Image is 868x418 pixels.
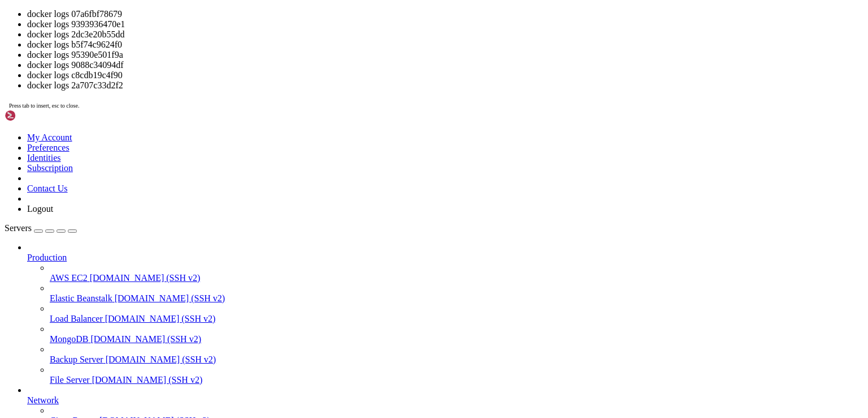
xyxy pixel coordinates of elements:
span: Load Balancer [50,314,103,323]
span: Press tab to insert, esc to close. [9,103,79,109]
x-row: c6458f71549d jitsi/web:stable "/init" 3 hours ago Up 3 hours [TECHNICAL_ID]->80/tcp, [::]:80->80/... [5,255,721,265]
a: Backup Server [DOMAIN_NAME] (SSH v2) [50,355,863,365]
a: My Account [27,133,72,142]
li: docker logs 07a6fbf78679 [27,9,863,19]
img: Shellngn [5,110,70,121]
span: [DOMAIN_NAME] (SSH v2) [115,293,225,303]
span: [DOMAIN_NAME] (SSH v2) [106,355,216,364]
x-row: The programs included with the Debian GNU/Linux system are free software; [5,14,721,24]
x-row: udping [5,120,721,130]
li: Production [27,242,863,385]
x-row: Last login: [DATE] from [TECHNICAL_ID] [5,72,721,82]
span: Backup Server [50,355,103,364]
x-row: docker-jitsi-meet-jicofo-1 [5,284,721,293]
li: AWS EC2 [DOMAIN_NAME] (SSH v2) [50,263,863,283]
x-row: listening on [any] 9999 ... [5,91,721,101]
x-row: [root@C20251001166336 ~]# echo "udping" | nc -u -w1 [TECHNICAL_ID] 9999 [5,33,721,43]
a: Logout [27,204,53,214]
x-row: root@C20250922116305:~# docker ps [5,226,721,236]
x-row: listening on [any] 9999 ... [5,168,721,178]
span: [DOMAIN_NAME] (SSH v2) [105,314,216,323]
span: Production [27,253,67,262]
x-row: root@C20250922116305:~# docker ^C [5,332,721,342]
x-row: individual files in /usr/share/doc/*/copyright. [5,33,721,43]
x-row: [root@C20251001166336 ~]# echo "u222dping" | nc -u -w1 [TECHNICAL_ID] 9999 [5,62,721,72]
a: MongoDB [DOMAIN_NAME] (SSH v2) [50,334,863,344]
x-row: u222dping [5,197,721,207]
x-row: p docker-jitsi-meet-web-1 [5,265,721,274]
li: Backup Server [DOMAIN_NAME] (SSH v2) [50,344,863,365]
x-row: e4bae97642eb jitsi/prosody:stable "/init" 3 hours ago Up 3 hours 5222/tcp, 5269/tcp, 5280/tcp, 53... [5,313,721,322]
x-row: root@C20250922116305:~# nc -u -l -p 9999 -v [5,159,721,168]
x-row: the exact distribution terms for each program are described in the [5,24,721,33]
a: Subscription [27,163,73,173]
x-row: permitted by applicable law. [5,62,721,72]
li: Elastic Beanstalk [DOMAIN_NAME] (SSH v2) [50,283,863,304]
x-row: connect to [TECHNICAL_ID] from (UNKNOWN) [TECHNICAL_ID] 53263 [5,187,721,197]
x-row: [root@C20251001166336 ~]# echo "udping" | nc -u -w1 [TECHNICAL_ID] 9999 [5,101,721,110]
a: Identities [27,153,61,163]
x-row: [root@C20251001166336 ~]# echo "udping" | nc -u -w1 [TECHNICAL_ID] 9999 [5,110,721,120]
span: Network [27,395,59,405]
x-row: [root@C20251001166336 ~]# echo "u222dping" | nc -u -w1 [TECHNICAL_ID] 9999 [5,53,721,62]
li: docker logs c8cdb19c4f90 [27,70,863,80]
span: [DOMAIN_NAME] (SSH v2) [90,334,201,344]
a: Load Balancer [DOMAIN_NAME] (SSH v2) [50,314,863,324]
x-row: 0ec53f48b80e jitsi/jicofo:stable "/init" 3 hours ago Up 3 hours [TECHNICAL_ID]->8888/tcp [5,274,721,284]
li: docker logs 95390e501f9a [27,50,863,60]
li: File Server [DOMAIN_NAME] (SSH v2) [50,365,863,385]
li: docker logs 2dc3e20b55dd [27,29,863,40]
x-row: [root@C20251001166336 ~]# echo "udping" | nc -u -w1 [TECHNICAL_ID] 9999 [5,82,721,91]
li: docker logs 2a707c33d2f2 [27,80,863,91]
span: Elastic Beanstalk [50,293,112,303]
span: File Server [50,375,90,385]
x-row: [URL]: inverse host lookup failed: Unknown host [5,101,721,110]
x-row: root@C20250922116305:~# ^C [5,216,721,226]
x-row: [root@C20251001166336 ~]# echo "udping" | nc -u -w1 [TECHNICAL_ID] 9999 [5,72,721,82]
x-row: Last failed login: [DATE] from [TECHNICAL_ID] on ssh:notty [5,5,721,14]
span: AWS EC2 [50,273,88,283]
x-row: root@C20250922116305:~# nc -u -l -p 9999 -v [5,82,721,91]
div: (26, 14) [128,139,133,149]
div: (36, 37) [176,361,180,370]
li: docker logs 9088c34094df [27,60,863,70]
x-row: CONTAINER ID IMAGE COMMAND CREATED STATUS PORTS [5,236,721,245]
x-row: ^C [5,207,721,216]
x-row: root@C20250922116305:~# docker logs [5,361,721,370]
x-row: root@C20250922116305:~# [5,149,721,159]
x-row: [root@C20251001166336 ~]# echo "u222dping" | nc -u -w1 [TECHNICAL_ID] 9999 [5,130,721,139]
x-row: [root@C20251001166336 ~]# echo "udping" | nc -u -w1 [TECHNICAL_ID] 9999 [5,91,721,101]
x-row: [root@C20251001166336 ~]# echo "u222dping" | nc -u -w1 [TECHNICAL_ID] 9999 [5,43,721,53]
span: [DOMAIN_NAME] (SSH v2) [92,375,203,385]
li: docker logs 9393936470e1 [27,19,863,29]
a: Servers [5,223,77,233]
x-row: [root@C20251001166336 ~]# [5,120,721,130]
x-row: Debian GNU/Linux comes with ABSOLUTELY NO WARRANTY, to the extent [5,53,721,62]
a: AWS EC2 [DOMAIN_NAME] (SSH v2) [50,273,863,283]
x-row: edd367fc4405 jitsi/jvb:stable "/init" 3 hours ago Up 3 hours [TECHNICAL_ID]->8080/tcp, [TECHNICAL... [5,293,721,303]
x-row: root@C20250922116305:~# [5,139,721,149]
span: [DOMAIN_NAME] (SSH v2) [90,273,201,283]
x-row: Last login: [DATE] from [DOMAIN_NAME] [5,24,721,33]
span: Servers [5,223,32,233]
x-row: There were 3 failed login attempts since the last successful login. [5,14,721,24]
x-row: NAMES [5,245,721,255]
a: File Server [DOMAIN_NAME] (SSH v2) [50,375,863,385]
x-row: Error response from daemon: No such container: i [5,351,721,361]
li: Load Balancer [DOMAIN_NAME] (SSH v2) [50,304,863,324]
li: docker logs b5f74c9624f0 [27,40,863,50]
x-row: docker-jitsi-meet-prosody-1 [5,322,721,332]
x-row: [root@C20251001166336 ~]# [5,139,721,149]
a: Network [27,395,863,406]
x-row: docker-jitsi-meet-jvb-1 [5,303,721,313]
span: MongoDB [50,334,88,344]
a: Elastic Beanstalk [DOMAIN_NAME] (SSH v2) [50,293,863,304]
x-row: connect to [TECHNICAL_ID] from (UNKNOWN) [TECHNICAL_ID] 49588 [5,110,721,120]
a: Preferences [27,143,70,152]
a: Contact Us [27,184,68,193]
li: MongoDB [DOMAIN_NAME] (SSH v2) [50,324,863,344]
a: Production [27,253,863,263]
x-row: [URL]: inverse host lookup failed: Unknown host [5,178,721,187]
x-row: root@C20250922116305:~# docker logs i [5,342,721,351]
